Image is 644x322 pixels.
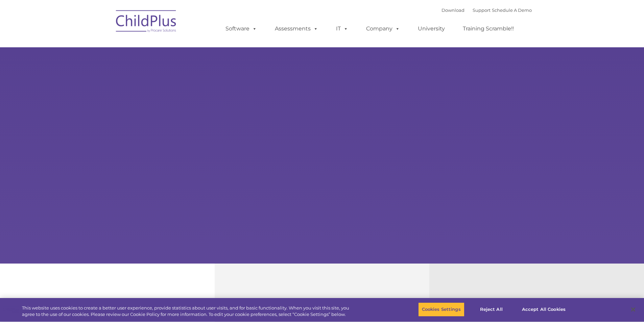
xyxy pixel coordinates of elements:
a: Schedule A Demo [492,7,532,13]
a: University [411,22,452,35]
button: Close [626,302,641,317]
button: Accept All Cookies [518,302,569,317]
a: Training Scramble!! [456,22,521,35]
button: Cookies Settings [418,302,464,317]
a: Assessments [268,22,325,35]
img: ChildPlus by Procare Solutions [113,5,180,39]
a: IT [329,22,355,35]
div: This website uses cookies to create a better user experience, provide statistics about user visit... [22,305,354,318]
a: Company [359,22,407,35]
button: Reject All [470,302,512,317]
a: Download [442,7,464,13]
a: Software [219,22,264,35]
font: | [442,7,532,13]
a: Support [473,7,491,13]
